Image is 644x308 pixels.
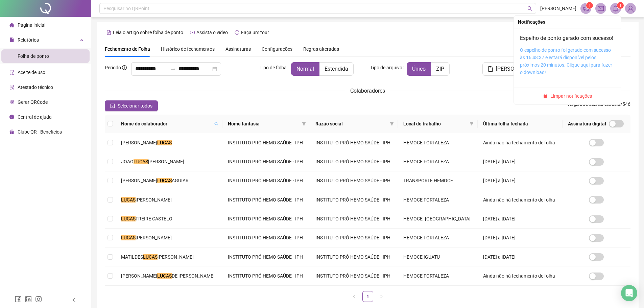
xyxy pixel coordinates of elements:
[122,65,127,70] span: info-circle
[136,197,172,203] span: [PERSON_NAME]
[619,3,622,8] span: 1
[518,18,617,26] div: Notificações
[18,53,49,59] span: Folha de ponto
[398,229,478,247] td: HEMOCE FORTALEZA
[18,129,62,135] span: Clube QR - Beneficios
[488,66,493,72] span: file
[105,100,158,111] button: Selecionar todos
[196,30,228,35] span: Assista o vídeo
[222,190,310,209] td: INSTITUTO PRÓ HEMO SAÚDE - IPH
[118,102,152,110] span: Selecionar todos
[379,294,383,299] span: right
[613,5,619,11] span: bell
[589,3,591,8] span: 1
[121,120,212,127] span: Nome do colaborador
[172,178,189,183] span: AGUIAR
[310,190,398,209] td: INSTITUTO PRÓ HEMO SAÚDE - IPH
[568,120,606,127] span: Assinatura digital
[398,209,478,228] td: HEMOCE- [GEOGRAPHIC_DATA]
[527,6,532,11] span: search
[478,115,562,133] th: Última folha fechada
[325,66,348,72] span: Estendida
[106,30,111,35] span: file-text
[18,37,39,43] span: Relatórios
[478,152,562,171] td: [DATE] a [DATE]
[598,5,604,11] span: mail
[121,178,157,183] span: [PERSON_NAME]
[310,171,398,190] td: INSTITUTO PRÓ HEMO SAÚDE - IPH
[388,119,395,129] span: filter
[352,294,356,299] span: left
[398,152,478,171] td: HEMOCE FORTALEZA
[18,85,53,90] span: Atestado técnico
[468,119,475,129] span: filter
[496,65,536,73] span: [PERSON_NAME]
[213,119,220,129] span: search
[161,46,215,52] span: Histórico de fechamentos
[470,122,474,126] span: filter
[222,152,310,171] td: INSTITUTO PRÓ HEMO SAÚDE - IPH
[172,273,215,279] span: DE [PERSON_NAME]
[235,30,239,35] span: history
[222,133,310,152] td: INSTITUTO PRÓ HEMO SAÚDE - IPH
[170,66,176,72] span: swap-right
[478,229,562,247] td: [DATE] a [DATE]
[568,100,630,111] span: : 0 / 546
[370,64,402,71] span: Tipo de arquivo
[412,66,426,72] span: Único
[349,291,360,302] li: Página anterior
[18,114,52,120] span: Central de ajuda
[310,266,398,285] td: INSTITUTO PRÓ HEMO SAÚDE - IPH
[310,152,398,171] td: INSTITUTO PRÓ HEMO SAÚDE - IPH
[18,70,45,75] span: Aceite de uso
[550,92,592,100] span: Limpar notificações
[9,85,14,90] span: solution
[483,140,555,145] span: Ainda não há fechamento de folha
[398,133,478,152] td: HEMOCE FORTALEZA
[398,190,478,209] td: HEMOCE FORTALEZA
[9,38,14,42] span: file
[398,247,478,266] td: HEMOCE IGUATU
[222,229,310,247] td: INSTITUTO PRÓ HEMO SAÚDE - IPH
[296,66,314,72] span: Normal
[362,291,373,302] li: 1
[315,120,387,127] span: Razão social
[18,99,48,105] span: Gerar QRCode
[121,216,136,221] mark: LUCAS
[540,92,595,100] button: Limpar notificações
[18,22,45,28] span: Página inicial
[121,273,157,279] span: [PERSON_NAME]
[121,235,136,240] mark: LUCAS
[390,122,394,126] span: filter
[376,291,387,302] button: right
[398,171,478,190] td: TRANSPORTE HEMOCE
[9,23,14,27] span: home
[310,133,398,152] td: INSTITUTO PRÓ HEMO SAÚDE - IPH
[222,209,310,228] td: INSTITUTO PRÓ HEMO SAÚDE - IPH
[110,103,115,108] span: check-square
[222,247,310,266] td: INSTITUTO PRÓ HEMO SAÚDE - IPH
[363,291,373,302] a: 1
[586,2,593,9] sup: 1
[543,94,548,98] span: delete
[121,254,143,260] span: MATILDES
[136,216,172,221] span: FREIRE CASTELO
[621,285,637,301] div: Open Intercom Messenger
[158,254,194,260] span: [PERSON_NAME]
[170,66,176,72] span: to
[478,209,562,228] td: [DATE] a [DATE]
[478,247,562,266] td: [DATE] a [DATE]
[540,5,576,12] span: [PERSON_NAME]
[483,273,555,279] span: Ainda não há fechamento de folha
[25,296,32,303] span: linkedin
[225,47,251,51] span: Assinaturas
[222,171,310,190] td: INSTITUTO PRÓ HEMO SAÚDE - IPH
[157,178,172,183] mark: LUCAS
[520,35,613,41] a: Espelho de ponto gerado com sucesso!
[222,266,310,285] td: INSTITUTO PRÓ HEMO SAÚDE - IPH
[350,88,385,94] span: Colaboradores
[241,30,269,35] span: Faça um tour
[15,296,22,303] span: facebook
[398,266,478,285] td: HEMOCE FORTALEZA
[72,298,76,302] span: left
